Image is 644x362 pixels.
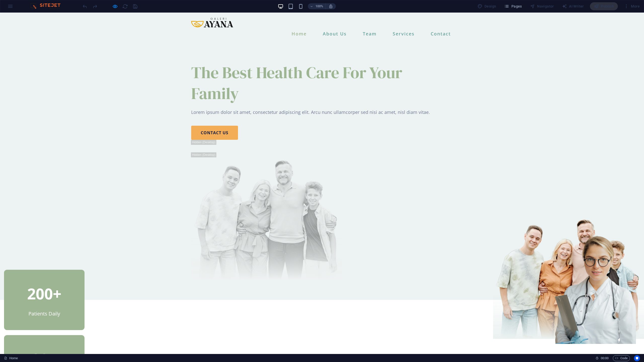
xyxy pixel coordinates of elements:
span: 00 00 [601,355,609,361]
div: Design (Ctrl+Alt+Y) [475,2,498,10]
a: Click to cancel selection. Double-click to open Pages [4,355,18,361]
span: Pages [504,4,522,9]
button: 100% [308,3,326,9]
h6: 100% [315,3,324,9]
h6: Session time [595,355,609,361]
button: Usercentrics [634,355,640,361]
i: On resize automatically adjust zoom level to fit chosen device. [329,4,333,9]
button: Code [613,355,630,361]
img: Editor Logo [29,3,67,9]
span: : [604,356,605,360]
button: Pages [502,2,524,10]
span: Code [615,355,628,361]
